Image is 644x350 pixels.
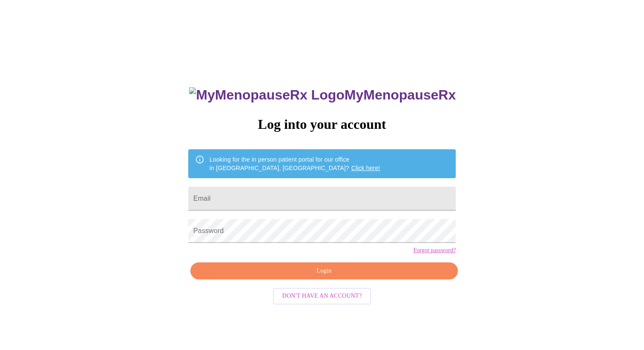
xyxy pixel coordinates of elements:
[351,165,380,171] a: Click here!
[200,266,448,276] span: Login
[188,117,456,132] h3: Log into your account
[413,247,456,254] a: Forgot password?
[189,87,456,103] h3: MyMenopauseRx
[271,292,374,299] a: Don't have an account?
[189,87,344,103] img: MyMenopauseRx Logo
[273,288,371,304] button: Don't have an account?
[190,262,458,280] button: Login
[210,152,380,176] div: Looking for the in person patient portal for our office in [GEOGRAPHIC_DATA], [GEOGRAPHIC_DATA]?
[282,291,362,302] span: Don't have an account?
